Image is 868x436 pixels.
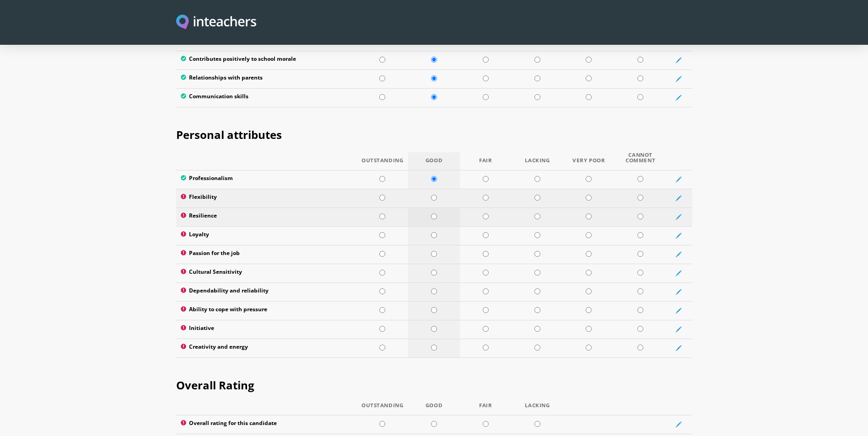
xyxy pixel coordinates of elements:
label: Ability to cope with pressure [181,306,352,315]
th: Very Poor [563,152,615,170]
label: Professionalism [181,175,352,184]
label: Creativity and energy [181,344,352,353]
th: Cannot Comment [615,152,666,170]
label: Cultural Sensitivity [181,269,352,278]
th: Fair [460,152,512,170]
th: Fair [460,403,512,415]
label: Resilience [181,213,352,222]
th: Good [408,152,460,170]
label: Communication skills [181,93,352,102]
label: Overall rating for this candidate [181,420,352,429]
th: Good [408,403,460,415]
th: Outstanding [356,403,408,415]
label: Loyalty [181,231,352,240]
th: Lacking [512,403,563,415]
span: Personal attributes [176,127,282,142]
th: Lacking [512,152,563,170]
label: Dependability and reliability [181,287,352,297]
label: Initiative [181,325,352,334]
span: Overall Rating [176,378,254,393]
img: Inteachers [176,15,257,31]
label: Relationships with parents [181,74,352,84]
th: Outstanding [356,152,408,170]
label: Flexibility [181,194,352,203]
a: Visit this site's homepage [176,15,257,31]
label: Contributes positively to school morale [181,56,352,65]
label: Passion for the job [181,250,352,259]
